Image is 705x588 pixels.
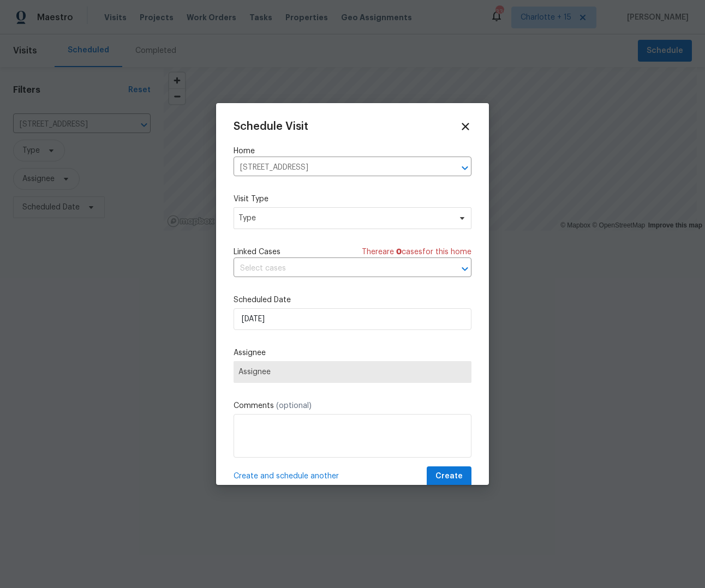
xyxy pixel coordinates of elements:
[362,247,471,257] span: There are case s for this home
[276,402,312,410] span: (optional)
[457,160,473,176] button: Open
[234,295,471,305] label: Scheduled Date
[435,470,463,483] span: Create
[234,347,471,358] label: Assignee
[396,248,402,256] span: 0
[238,213,451,224] span: Type
[234,260,441,277] input: Select cases
[234,400,471,411] label: Comments
[234,159,441,176] input: Enter in an address
[234,247,280,257] span: Linked Cases
[234,146,471,157] label: Home
[457,261,473,277] button: Open
[234,308,471,330] input: M/D/YYYY
[234,121,308,132] span: Schedule Visit
[234,471,339,482] span: Create and schedule another
[238,368,467,376] span: Assignee
[234,194,471,205] label: Visit Type
[427,466,471,487] button: Create
[459,121,471,133] span: Close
